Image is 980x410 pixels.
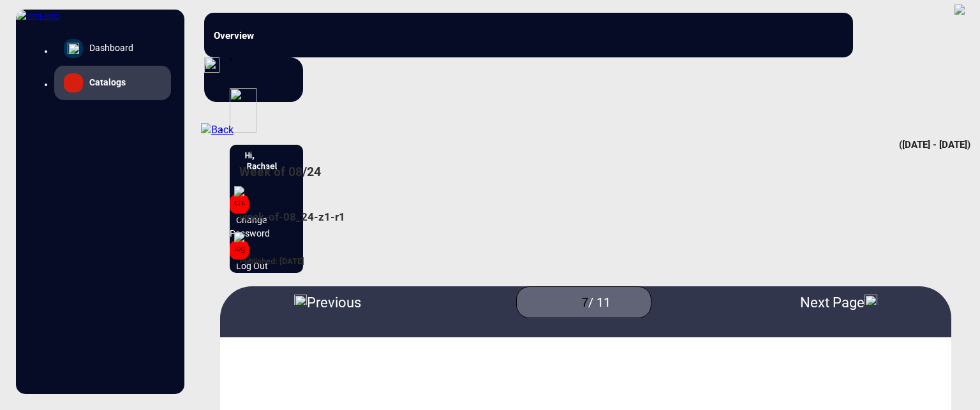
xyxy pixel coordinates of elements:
img: log-out [234,232,244,267]
span: Catalogs [89,76,126,89]
a: Back [211,124,234,136]
div: / 11 [588,295,611,311]
div: Previous [294,292,361,313]
img: Next Page [865,292,877,305]
img: vmg-logo [16,10,59,22]
img: home [68,43,79,54]
h4: Published: [DATE] [239,255,970,268]
a: Dashboard [54,31,171,66]
h3: Overview [214,29,392,43]
img: h2download.svg [204,57,219,73]
img: arrow-left-1.svg [201,123,211,133]
img: Previous Page [294,292,307,305]
img: change-password [234,186,244,221]
a: Catalogs [54,66,171,100]
h1: Week of 08/24 [239,163,970,181]
div: Next Page [800,292,877,313]
span: Dashboard [89,41,133,55]
img: catalog [69,78,78,87]
div: ([DATE] - [DATE]) [201,138,970,152]
h5: week-of-08_24-z1-r1 [239,209,345,226]
img: Sign%20Up.svg [230,88,256,133]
